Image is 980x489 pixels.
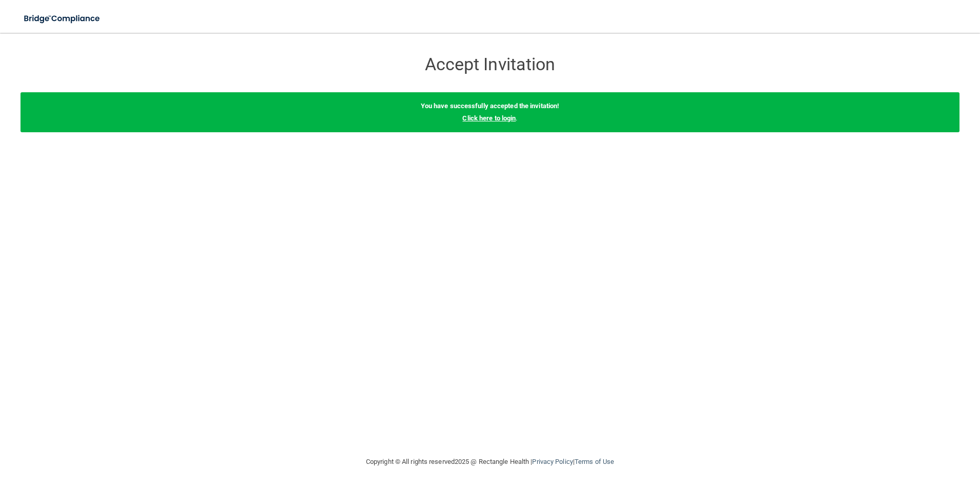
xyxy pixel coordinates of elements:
a: Privacy Policy [532,458,573,465]
img: bridge_compliance_login_screen.278c3ca4.svg [15,8,110,29]
a: Terms of Use [575,458,614,465]
div: Copyright © All rights reserved 2025 @ Rectangle Health | | [303,445,677,478]
b: You have successfully accepted the invitation! [421,102,560,110]
a: Click here to login [462,114,516,122]
h3: Accept Invitation [303,55,677,74]
div: . [21,92,959,132]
